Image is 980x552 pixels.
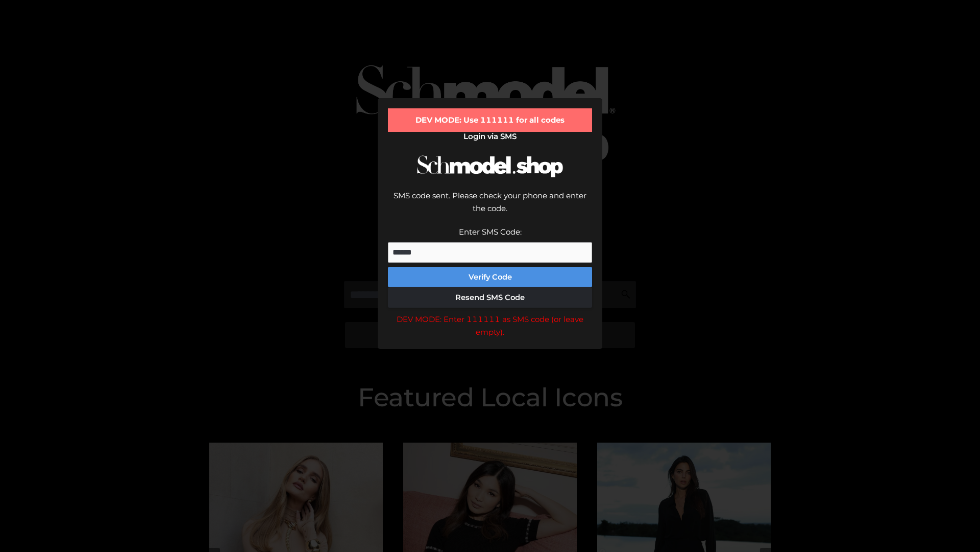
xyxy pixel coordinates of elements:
button: Verify Code [388,267,592,287]
button: Resend SMS Code [388,287,592,308]
div: SMS code sent. Please check your phone and enter the code. [388,189,592,225]
div: DEV MODE: Use 111111 for all codes [388,108,592,132]
label: Enter SMS Code: [459,227,522,237]
img: Schmodel Logo [413,146,567,187]
h2: Login via SMS [388,132,592,141]
div: DEV MODE: Enter 111111 as SMS code (or leave empty). [388,313,592,339]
